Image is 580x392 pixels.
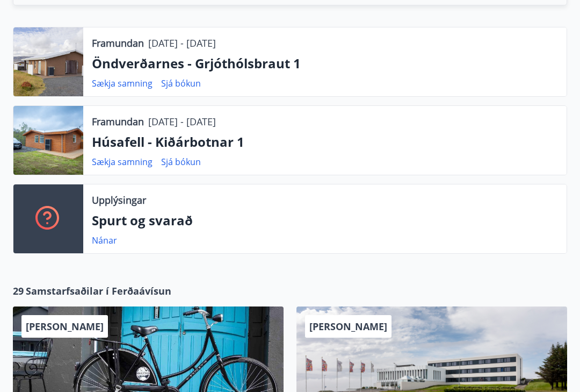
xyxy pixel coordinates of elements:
a: Sjá bókun [161,156,201,168]
span: 29 [13,284,24,298]
p: Öndverðarnes - Grjóthólsbraut 1 [92,54,558,73]
p: Spurt og svarað [92,211,558,230]
span: [PERSON_NAME] [26,320,104,333]
p: Upplýsingar [92,193,146,207]
a: Sækja samning [92,77,153,89]
p: Framundan [92,115,144,129]
p: [DATE] - [DATE] [148,115,216,129]
p: [DATE] - [DATE] [148,36,216,50]
a: Sækja samning [92,156,153,168]
a: Nánar [92,234,117,246]
p: Húsafell - Kiðárbotnar 1 [92,133,558,151]
span: [PERSON_NAME] [309,320,387,333]
span: Samstarfsaðilar í Ferðaávísun [26,284,171,298]
a: Sjá bókun [161,77,201,89]
p: Framundan [92,36,144,50]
